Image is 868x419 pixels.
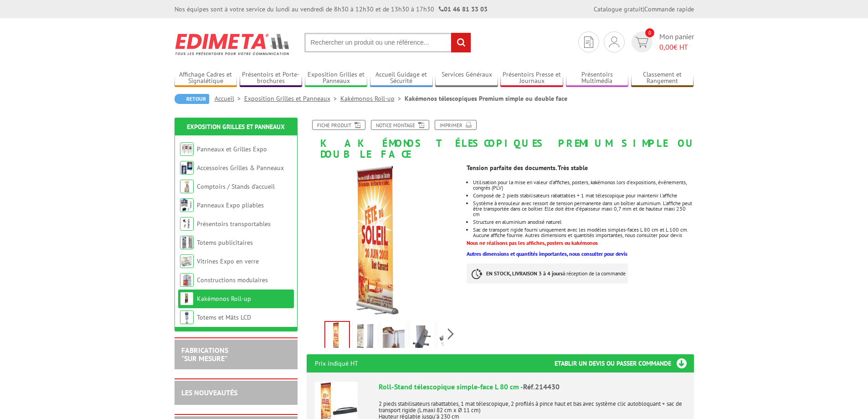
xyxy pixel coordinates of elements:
a: Classement et Rangement [631,71,694,86]
img: Totems publicitaires [180,236,194,249]
a: Exposition Grilles et Panneaux [187,123,285,131]
a: Imprimer [435,120,477,130]
img: Kakémonos Roll-up [180,292,194,305]
a: Présentoirs transportables [197,220,271,228]
a: Présentoirs Presse et Journaux [500,71,563,86]
li: Kakémonos télescopiques Premium simple ou double face [405,94,567,103]
strong: Tension parfaite des documents. Très stable [467,164,588,172]
img: 214430_kakemono_roll_stand_telescopique_simple_face_4.jpg [411,323,433,351]
a: Panneaux Expo pliables [197,201,264,209]
img: Comptoirs / Stands d'accueil [180,180,194,193]
div: | [594,5,694,14]
img: devis rapide [609,36,619,47]
img: Accessoires Grilles & Panneaux [180,161,194,175]
img: Totems et Mâts LCD [180,310,194,324]
p: à réception de la commande [467,264,628,284]
a: Kakémonos Roll-up [197,295,251,303]
a: Vitrines Expo en verre [197,257,259,265]
strong: EN STOCK, LIVRAISON 3 à 4 jours [486,270,563,277]
img: Constructions modulaires [180,273,194,287]
a: Fiche produit [312,120,365,130]
a: Autres dimensions et quantités importantes, nous consulter pour devis [467,250,627,257]
img: Présentoirs transportables [180,217,194,231]
h3: Etablir un devis ou passer commande [555,354,694,372]
a: devis rapide 0 Mon panier 0,00€ HT [629,31,694,52]
a: Exposition Grilles et Panneaux [244,94,340,103]
img: Edimeta [175,27,291,61]
a: Catalogue gratuit [594,5,643,13]
img: 214430_kakemono_roll_stand_telescopique_simple_face_5.jpg [439,323,461,351]
span: € HT [659,42,694,52]
a: Commande rapide [644,5,694,13]
img: panneaux_pliables_214430.jpg [325,322,349,350]
div: Nos équipes sont à votre service du lundi au vendredi de 8h30 à 12h30 et de 13h30 à 17h30 [175,5,488,14]
img: Panneaux et Grilles Expo [180,142,194,156]
input: rechercher [451,33,471,52]
a: FABRICATIONS"Sur Mesure" [181,346,228,363]
font: Nous ne réalisons pas les affiches, posters ou kakémonos [467,239,598,246]
a: Totems et Mâts LCD [197,313,251,321]
span: 0 [645,28,654,37]
li: Utilisation pour la mise en valeur d'affiches, posters, kakémonos lors d'expositions, événements,... [473,180,693,191]
a: Présentoirs et Porte-brochures [240,71,303,86]
a: Accueil Guidage et Sécurité [370,71,433,86]
li: Composé de 2 pieds stabilisateurs rabattables + 1 mat télescopique pour maintenir l'affiche [473,193,693,198]
a: Kakémonos Roll-up [340,94,405,103]
strong: 01 46 81 33 03 [439,5,488,13]
a: Accessoires Grilles & Panneaux [197,164,284,172]
a: Présentoirs Multimédia [566,71,629,86]
a: Exposition Grilles et Panneaux [305,71,368,86]
img: devis rapide [635,37,648,47]
li: Système à enrouleur avec ressort de tension permanente dans un boîtier aluminium. L'affiche peut ... [473,201,693,217]
a: Affichage Cadres et Signalétique [175,71,237,86]
h1: Kakémonos télescopiques Premium simple ou double face [300,120,701,160]
img: Panneaux Expo pliables [180,198,194,212]
p: Prix indiqué HT [315,354,358,372]
img: devis rapide [584,36,593,48]
img: 214430_kakemono_roll_stand_telescopique_simple_face_2.jpg [383,323,405,351]
a: Comptoirs / Stands d'accueil [197,182,275,191]
li: Structure en aluminium anodisé naturel [473,219,693,225]
a: LES NOUVEAUTÉS [181,388,237,397]
span: 0,00 [659,42,673,52]
span: Mon panier [659,31,694,52]
div: Roll-Stand télescopique simple-face L 80 cm - [379,382,686,392]
input: Rechercher un produit ou une référence... [304,33,471,52]
li: Sac de transport rigide fourni uniquement avec les modèles simples-faces L 80 cm et L 100 cm. Auc... [473,227,693,238]
a: Panneaux et Grilles Expo [197,145,267,153]
a: Constructions modulaires [197,276,268,284]
span: Réf.214430 [523,382,560,391]
img: Vitrines Expo en verre [180,254,194,268]
span: Next [447,326,455,341]
img: 214430_kakemono_roll_stand_telescopique_simple_face_1.jpg [354,323,376,351]
a: Services Généraux [435,71,498,86]
a: Accueil [215,94,244,103]
a: Totems publicitaires [197,238,253,247]
a: Retour [175,94,209,104]
a: Notice Montage [371,120,429,130]
img: panneaux_pliables_214430.jpg [307,164,460,318]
